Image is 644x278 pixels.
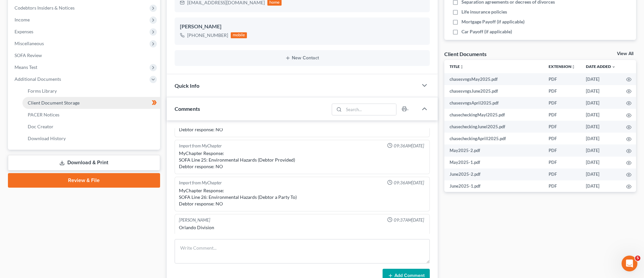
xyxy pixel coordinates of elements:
[581,73,621,85] td: [DATE]
[179,143,222,149] div: Import from MyChapter
[461,28,512,35] span: Car Payoff (if applicable)
[444,157,543,169] td: May2025-1.pdf
[444,169,543,180] td: June2025-2.pdf
[179,150,425,170] div: MyChapter Response: SOFA Line 25: Environmental Hazards (Debtor Provided) Debtor response: NO
[22,109,160,121] a: PACER Notices
[394,180,424,186] span: 09:36AM[DATE]
[543,121,581,133] td: PDF
[460,65,464,69] i: unfold_more
[635,256,640,261] span: 5
[179,217,210,223] div: [PERSON_NAME]
[175,82,199,89] span: Quick Info
[22,133,160,144] a: Download History
[15,41,44,46] span: Miscellaneous
[8,173,160,188] a: Review & File
[28,136,66,141] span: Download History
[444,144,543,156] td: May2025-2.pdf
[344,104,396,115] input: Search...
[22,97,160,109] a: Client Document Storage
[581,180,621,192] td: [DATE]
[461,9,507,15] span: Life insurance policies
[581,85,621,97] td: [DATE]
[543,180,581,192] td: PDF
[179,180,222,186] div: Import from MyChapter
[180,23,424,31] div: [PERSON_NAME]
[22,85,160,97] a: Forms Library
[581,97,621,109] td: [DATE]
[394,217,424,223] span: 09:37AM[DATE]
[15,64,37,70] span: Means Test
[543,85,581,97] td: PDF
[543,169,581,180] td: PDF
[444,180,543,192] td: June2025-1.pdf
[179,187,425,207] div: MyChapter Response: SOFA Line 26: Environmental Hazards (Debtor a Party To) Debtor response: NO
[28,112,59,117] span: PACER Notices
[543,157,581,169] td: PDF
[543,97,581,109] td: PDF
[543,144,581,156] td: PDF
[444,121,543,133] td: chasecheckingJunel2025.pdf
[180,55,424,61] button: New Contact
[581,109,621,121] td: [DATE]
[581,121,621,133] td: [DATE]
[543,109,581,121] td: PDF
[581,157,621,169] td: [DATE]
[543,73,581,85] td: PDF
[612,65,616,69] i: expand_more
[15,76,61,82] span: Additional Documents
[394,143,424,149] span: 09:36AM[DATE]
[15,5,75,11] span: Codebtors Insiders & Notices
[444,85,543,97] td: chasesvngsJune2025.pdf
[179,224,425,231] div: Orlando Division
[444,73,543,85] td: chasesvngsMay2025.pdf
[15,29,33,34] span: Expenses
[15,52,42,58] span: SOFA Review
[231,32,247,38] div: mobile
[28,124,53,129] span: Doc Creator
[22,121,160,133] a: Doc Creator
[175,106,200,112] span: Comments
[15,17,30,22] span: Income
[581,133,621,144] td: [DATE]
[617,51,633,56] a: View All
[9,49,160,61] a: SOFA Review
[444,133,543,144] td: chasecheckingAprill2025.pdf
[444,97,543,109] td: chasesvngsApril2025.pdf
[543,133,581,144] td: PDF
[444,50,487,57] div: Client Documents
[581,169,621,180] td: [DATE]
[8,155,160,170] a: Download & Print
[461,18,525,25] span: Mortgage Payoff (if applicable)
[549,64,575,69] a: Extensionunfold_more
[586,64,616,69] a: Date Added expand_more
[28,88,57,94] span: Forms Library
[622,256,637,271] iframe: Intercom live chat
[450,64,464,69] a: Titleunfold_more
[444,109,543,121] td: chasecheckingMayl2025.pdf
[581,144,621,156] td: [DATE]
[187,32,228,39] div: [PHONE_NUMBER]
[571,65,575,69] i: unfold_more
[28,100,80,106] span: Client Document Storage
